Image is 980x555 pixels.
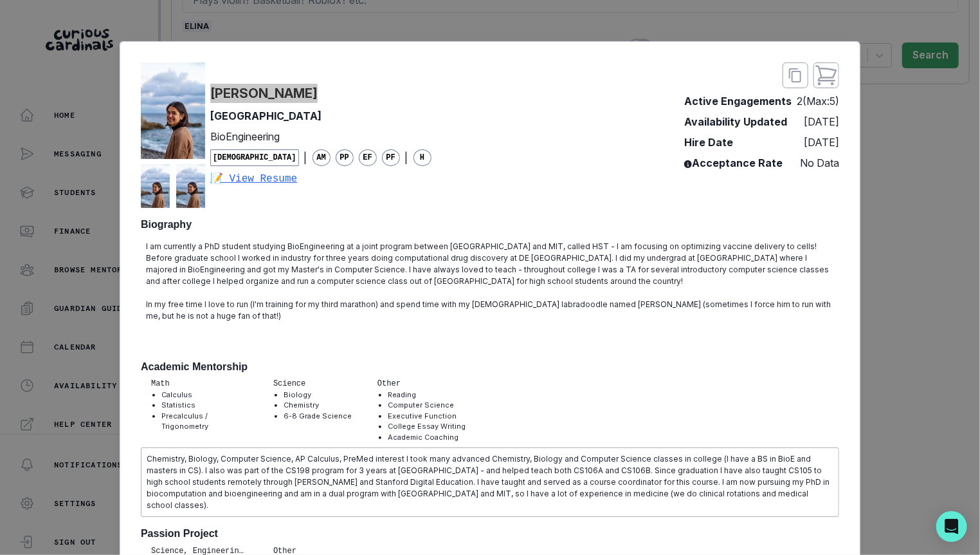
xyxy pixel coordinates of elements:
p: I am currently a PhD student studying BioEngineering at a joint program between [GEOGRAPHIC_DATA]... [146,241,834,345]
li: Statistics [161,400,248,411]
li: Reading [388,390,466,400]
p: 2 (Max: 5 ) [797,93,839,109]
button: close [783,62,808,88]
span: PP [336,149,354,166]
li: Precalculus / Trigonometry [161,411,248,432]
p: Chemistry, Biology, Computer Science, AP Calculus, PreMed interest I took many advanced Chemistry... [147,453,833,511]
li: Computer Science [388,400,466,411]
p: | [405,150,408,165]
li: Academic Coaching [388,432,466,443]
p: Availability Updated [684,114,787,129]
span: AM [313,149,331,166]
p: Other [377,378,466,390]
p: [GEOGRAPHIC_DATA] [210,108,431,124]
img: mentor profile picture [141,62,205,159]
p: Science [273,378,352,390]
li: Biology [284,390,352,400]
li: College Essay Writing [388,421,466,432]
div: Open Intercom Messenger [936,511,967,542]
li: Executive Function [388,411,466,422]
li: Calculus [161,390,248,400]
li: 6-8 Grade Science [284,411,352,422]
span: PF [382,149,400,166]
button: close [813,62,839,88]
img: mentor profile picture [141,164,170,208]
p: [DATE] [804,114,839,129]
p: No Data [800,155,839,171]
p: [DATE] [804,135,839,150]
p: | [304,150,307,165]
li: Chemistry [284,400,352,411]
p: Active Engagements [684,93,792,109]
a: 📝 View Resume [210,171,431,187]
span: EF [359,149,377,166]
p: Hire Date [684,135,733,150]
h2: Biography [141,218,839,230]
p: Math [151,378,248,390]
span: [DEMOGRAPHIC_DATA] [210,149,299,166]
p: BioEngineering [210,129,431,144]
p: [PERSON_NAME] [210,84,318,103]
img: mentor profile picture [176,164,205,208]
span: H [413,149,431,166]
h2: Academic Mentorship [141,361,839,373]
p: Acceptance Rate [684,155,783,171]
h2: Passion Project [141,527,839,540]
